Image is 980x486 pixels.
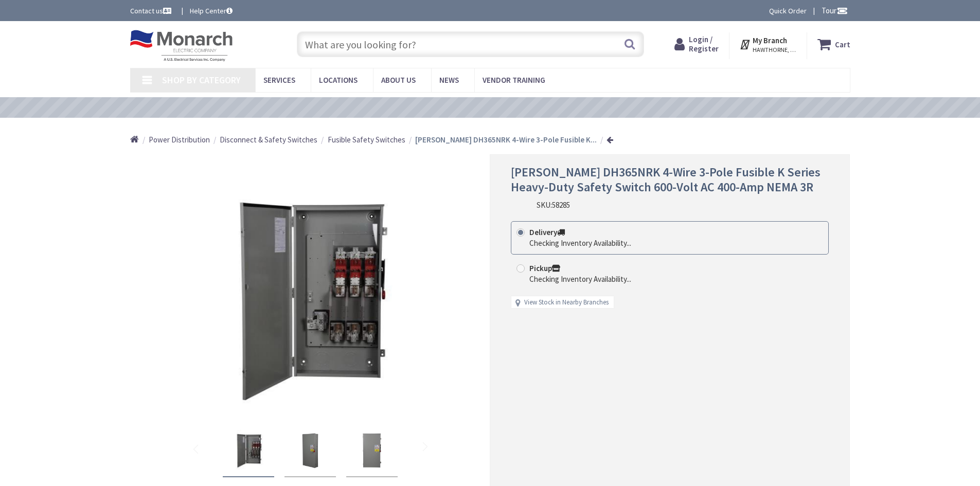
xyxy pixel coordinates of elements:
a: Help Center [190,6,233,16]
strong: Delivery [529,227,565,237]
span: Services [263,75,295,85]
div: My Branch HAWTHORNE, [GEOGRAPHIC_DATA] [739,35,796,53]
div: Eaton DH365NRK 4-Wire 3-Pole Fusible K Series Heavy-Duty Safety Switch 600-Volt AC 400-Amp NEMA 3R [346,425,398,477]
span: About Us [381,75,416,85]
a: Login / Register [674,35,719,53]
a: VIEW OUR VIDEO TRAINING LIBRARY [400,102,580,114]
img: Eaton DH365NRK 4-Wire 3-Pole Fusible K Series Heavy-Duty Safety Switch 600-Volt AC 400-Amp NEMA 3R [228,430,269,471]
a: Cart [817,35,850,53]
span: Power Distribution [149,135,210,145]
a: Contact us [130,6,173,16]
div: Checking Inventory Availability... [529,274,631,284]
span: 58285 [552,200,570,210]
input: What are you looking for? [297,31,644,57]
span: Fusible Safety Switches [328,135,405,145]
span: Disconnect & Safety Switches [220,135,317,145]
a: Power Distribution [149,134,210,145]
span: Tour [822,6,848,15]
div: Eaton DH365NRK 4-Wire 3-Pole Fusible K Series Heavy-Duty Safety Switch 600-Volt AC 400-Amp NEMA 3R [284,425,336,477]
span: Login / Register [689,34,719,53]
span: Vendor Training [483,75,545,85]
span: Shop By Category [162,74,241,86]
strong: My Branch [753,35,787,45]
span: Locations [319,75,358,85]
strong: Pickup [529,263,560,273]
div: SKU: [537,200,570,210]
a: View Stock in Nearby Branches [524,298,609,308]
div: Eaton DH365NRK 4-Wire 3-Pole Fusible K Series Heavy-Duty Safety Switch 600-Volt AC 400-Amp NEMA 3R [223,425,274,477]
strong: Cart [835,35,850,53]
div: Checking Inventory Availability... [529,238,631,248]
a: Quick Order [769,6,807,16]
img: Eaton DH365NRK 4-Wire 3-Pole Fusible K Series Heavy-Duty Safety Switch 600-Volt AC 400-Amp NEMA 3R [290,430,331,471]
img: Monarch Electric Company [130,30,233,62]
span: News [439,75,459,85]
a: Disconnect & Safety Switches [220,134,317,145]
img: Eaton DH365NRK 4-Wire 3-Pole Fusible K Series Heavy-Duty Safety Switch 600-Volt AC 400-Amp NEMA 3R [188,176,433,421]
strong: [PERSON_NAME] DH365NRK 4-Wire 3-Pole Fusible K... [415,135,597,145]
img: Eaton DH365NRK 4-Wire 3-Pole Fusible K Series Heavy-Duty Safety Switch 600-Volt AC 400-Amp NEMA 3R [351,430,393,471]
span: HAWTHORNE, [GEOGRAPHIC_DATA] [753,46,796,54]
a: Fusible Safety Switches [328,134,405,145]
span: [PERSON_NAME] DH365NRK 4-Wire 3-Pole Fusible K Series Heavy-Duty Safety Switch 600-Volt AC 400-Am... [511,164,821,195]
